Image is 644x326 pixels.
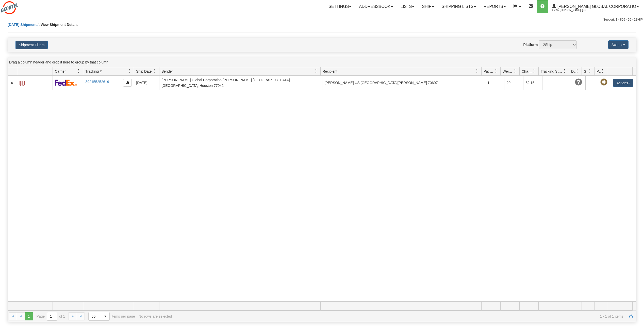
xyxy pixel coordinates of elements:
[492,67,500,75] a: Packages filter column settings
[20,78,25,87] a: Label
[47,312,57,320] input: Page 1
[323,69,337,74] span: Recipient
[125,67,134,75] a: Tracking # filter column settings
[92,314,98,319] span: 50
[473,67,481,75] a: Recipient filter column settings
[10,80,15,86] a: Expand
[39,23,78,27] span: \ View Shipment Details
[597,69,601,74] span: Pickup Status
[8,57,636,67] div: grid grouping header
[397,0,418,13] a: Lists
[552,8,590,13] span: 2553 / [PERSON_NAME], [PERSON_NAME]
[37,312,65,321] span: Page of 1
[511,67,519,75] a: Weight filter column settings
[15,41,48,49] button: Shipment Filters
[175,314,623,318] span: 1 - 1 of 1 items
[134,76,159,90] td: [DATE]
[556,4,636,9] span: [PERSON_NAME] Global Corporatio
[25,312,33,320] span: Page 1
[613,79,633,87] button: Actions
[325,0,355,13] a: Settings
[632,137,643,189] iframe: chat widget
[159,76,322,90] td: [PERSON_NAME] Global Corporation [PERSON_NAME] [GEOGRAPHIC_DATA] [GEOGRAPHIC_DATA] Houston 77042
[480,0,509,13] a: Reports
[503,69,513,74] span: Weight
[85,80,109,84] a: 392155252619
[418,0,438,13] a: Ship
[88,312,135,321] span: items per page
[1,1,18,14] img: logo2553.jpg
[571,69,575,74] span: Delivery Status
[322,76,485,90] td: [PERSON_NAME] US [GEOGRAPHIC_DATA][PERSON_NAME] 70607
[522,69,532,74] span: Charge
[123,79,132,87] button: Copy to clipboard
[504,76,523,90] td: 20
[101,312,109,320] span: select
[312,67,320,75] a: Sender filter column settings
[541,69,563,74] span: Tracking Status
[1,18,643,22] div: Support: 1 - 855 - 55 - 2SHIP
[584,69,588,74] span: Shipment Issues
[55,69,66,74] span: Carrier
[55,79,77,86] img: 2 - FedEx Express®
[438,0,480,13] a: Shipping lists
[586,67,594,75] a: Shipment Issues filter column settings
[575,79,582,86] span: Unknown
[573,67,582,75] a: Delivery Status filter column settings
[485,76,504,90] td: 1
[85,69,102,74] span: Tracking #
[600,79,607,86] span: Pickup Not Assigned
[151,67,159,75] a: Ship Date filter column settings
[548,0,642,13] a: [PERSON_NAME] Global Corporatio 2553 / [PERSON_NAME], [PERSON_NAME]
[560,67,569,75] a: Tracking Status filter column settings
[530,67,538,75] a: Charge filter column settings
[627,312,635,320] a: Refresh
[136,69,152,74] span: Ship Date
[523,42,538,47] label: Platform
[355,0,397,13] a: Addressbook
[8,23,39,27] a: [DATE] Shipments
[74,67,83,75] a: Carrier filter column settings
[598,67,607,75] a: Pickup Status filter column settings
[161,69,173,74] span: Sender
[608,40,629,49] button: Actions
[523,76,542,90] td: 52.15
[484,69,494,74] span: Packages
[139,314,172,318] div: No rows are selected
[88,312,110,321] span: Page sizes drop down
